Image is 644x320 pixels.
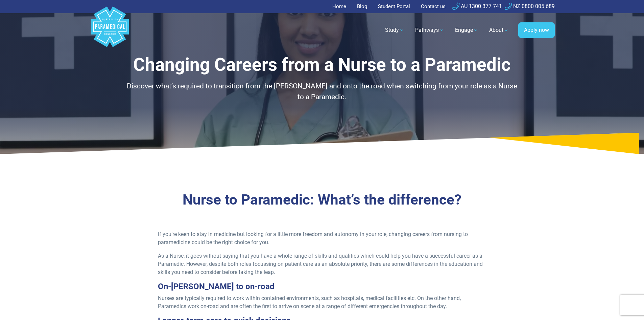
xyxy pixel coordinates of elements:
h1: Changing Careers from a Nurse to a Paramedic [124,54,520,76]
span: Discover what’s required to transition from the [PERSON_NAME] and onto the road when switching fr... [127,82,517,101]
p: As a Nurse, it goes without saying that you have a whole range of skills and qualities which coul... [158,252,486,276]
p: Nurses are typically required to work within contained environments, such as hospitals, medical f... [158,294,486,311]
a: Apply now [518,22,555,38]
strong: On-[PERSON_NAME] to on-road [158,282,275,291]
span: If you’re keen to stay in medicine but looking for a little more freedom and autonomy in your rol... [158,231,468,246]
a: Pathways [411,21,448,40]
a: Australian Paramedical College [90,13,130,47]
a: Engage [451,21,482,40]
a: AU 1300 377 741 [452,3,502,9]
h3: Nurse to Paramedic: What’s the difference? [124,191,520,209]
a: NZ 0800 005 689 [505,3,555,9]
a: About [485,21,513,40]
a: Study [381,21,408,40]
